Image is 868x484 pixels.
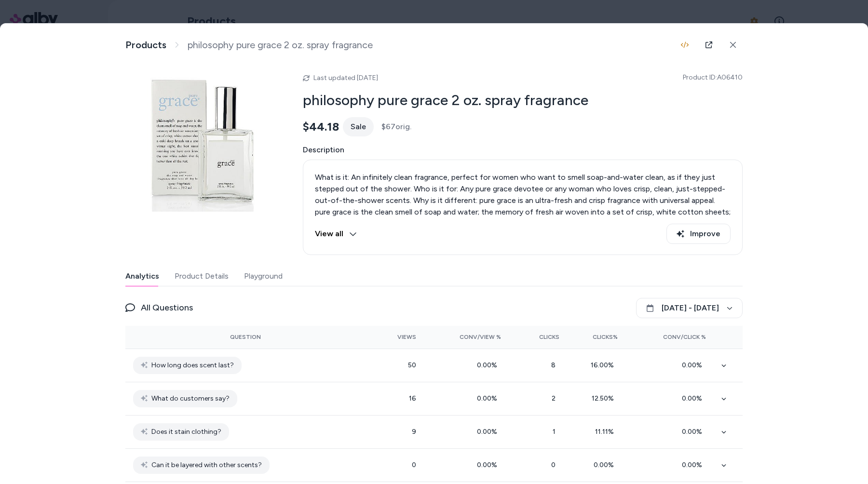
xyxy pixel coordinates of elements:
[477,461,501,469] span: 0.00 %
[151,393,230,404] span: What do customers say?
[477,428,501,436] span: 0.00 %
[636,298,743,318] button: [DATE] - [DATE]
[175,267,229,286] button: Product Details
[682,361,706,369] span: 0.00 %
[303,120,339,134] span: $44.18
[373,329,416,345] button: Views
[188,39,373,51] span: philosophy pure grace 2 oz. spray fragrance
[230,333,261,341] span: Question
[539,333,559,341] span: Clicks
[125,39,166,51] a: Products
[313,74,378,82] span: Last updated [DATE]
[244,267,283,286] button: Playground
[408,361,416,369] span: 50
[460,333,501,341] span: Conv/View %
[125,66,280,220] img: a06410.001
[151,426,221,438] span: Does it stain clothing?
[125,39,373,51] nav: breadcrumb
[432,329,502,345] button: Conv/View %
[683,73,743,82] span: Product ID: A06410
[682,394,706,403] span: 0.00 %
[552,394,559,403] span: 2
[594,461,618,469] span: 0.00 %
[477,394,501,403] span: 0.00 %
[151,459,262,471] span: Can it be layered with other scents?
[595,428,618,436] span: 11.11 %
[141,301,193,314] span: All Questions
[516,329,559,345] button: Clicks
[551,461,559,469] span: 0
[125,267,159,286] button: Analytics
[477,361,501,369] span: 0.00 %
[409,394,416,403] span: 16
[575,329,618,345] button: Clicks%
[397,333,416,341] span: Views
[303,91,743,109] h2: philosophy pure grace 2 oz. spray fragrance
[412,461,416,469] span: 0
[593,333,618,341] span: Clicks%
[553,428,559,436] span: 1
[230,329,261,345] button: Question
[343,117,374,136] div: Sale
[591,361,618,369] span: 16.00 %
[551,361,559,369] span: 8
[663,333,706,341] span: Conv/Click %
[592,394,618,403] span: 12.50 %
[381,121,411,133] span: $67 orig.
[151,360,234,371] span: How long does scent last?
[682,461,706,469] span: 0.00 %
[633,329,706,345] button: Conv/Click %
[315,172,731,253] p: What is it: An infinitely clean fragrance, perfect for women who want to smell soap-and-water cle...
[666,224,731,244] button: Improve
[412,428,416,436] span: 9
[682,428,706,436] span: 0.00 %
[315,224,357,244] button: View all
[303,144,743,156] span: Description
